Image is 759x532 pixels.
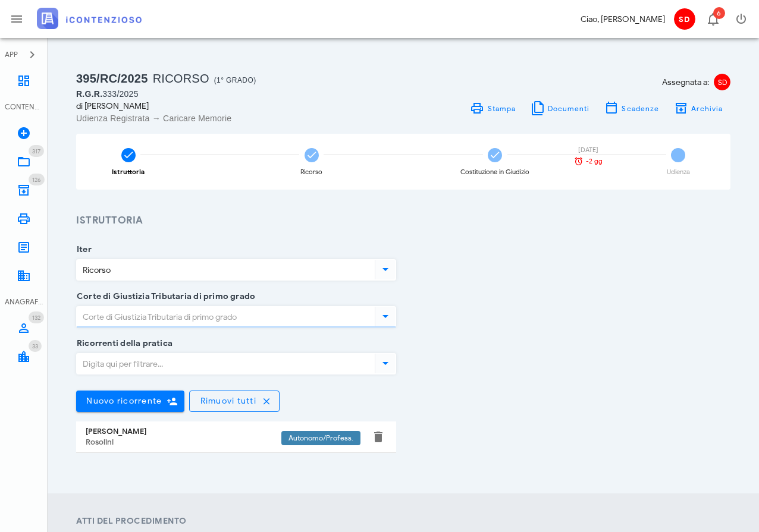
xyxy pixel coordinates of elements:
div: Costituzione in Giudizio [460,169,529,175]
span: SD [714,74,730,90]
span: 126 [32,176,41,184]
span: 4 [671,148,685,162]
h4: Atti del Procedimento [76,515,730,527]
button: Nuovo ricorrente [76,391,184,412]
span: SD [674,8,695,30]
div: Udienza [667,169,690,175]
div: ANAGRAFICA [5,297,43,307]
button: Archivia [666,100,730,117]
span: Nuovo ricorrente [86,396,162,406]
label: Corte di Giustizia Tributaria di primo grado [73,291,255,303]
span: 317 [32,147,40,155]
span: Distintivo [29,311,44,323]
span: -2 gg [586,158,603,165]
span: Distintivo [713,7,725,19]
button: Scadenze [597,100,667,117]
span: Distintivo [29,145,44,157]
img: logo-text-2x.png [37,8,142,29]
span: Distintivo [29,174,45,185]
span: 132 [32,314,40,322]
span: Archivia [691,104,723,113]
input: Iter [77,260,372,280]
input: Corte di Giustizia Tributaria di primo grado [77,307,372,327]
div: Ricorso [300,169,322,175]
button: Rimuovi tutti [189,391,280,412]
span: Ricorso [153,72,209,85]
label: Iter [73,244,92,256]
div: Rosolini [86,437,281,447]
div: di [PERSON_NAME] [76,100,396,112]
div: [DATE] [567,147,609,153]
a: Stampa [463,100,523,117]
span: Stampa [487,104,516,113]
span: Autonomo/Profess. [288,431,353,445]
button: Elimina [371,430,385,444]
span: (1° Grado) [214,76,256,84]
span: Documenti [547,104,590,113]
div: Istruttoria [112,169,145,175]
span: Distintivo [29,340,42,352]
div: Ciao, [PERSON_NAME] [581,13,665,26]
div: [PERSON_NAME] [86,427,281,436]
button: Distintivo [698,5,727,33]
span: R.G.R. [76,89,102,99]
div: CONTENZIOSO [5,102,43,112]
span: Rimuovi tutti [199,396,256,406]
input: Digita qui per filtrare... [77,354,372,374]
span: 395/RC/2025 [76,72,148,85]
h3: Istruttoria [76,213,730,228]
span: 33 [32,342,38,350]
button: SD [670,5,698,33]
span: Assegnata a: [662,76,709,89]
label: Ricorrenti della pratica [73,338,172,350]
button: Documenti [523,100,597,117]
div: 333/2025 [76,88,396,100]
span: Scadenze [621,104,659,113]
div: Udienza Registrata → Caricare Memorie [76,112,396,124]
